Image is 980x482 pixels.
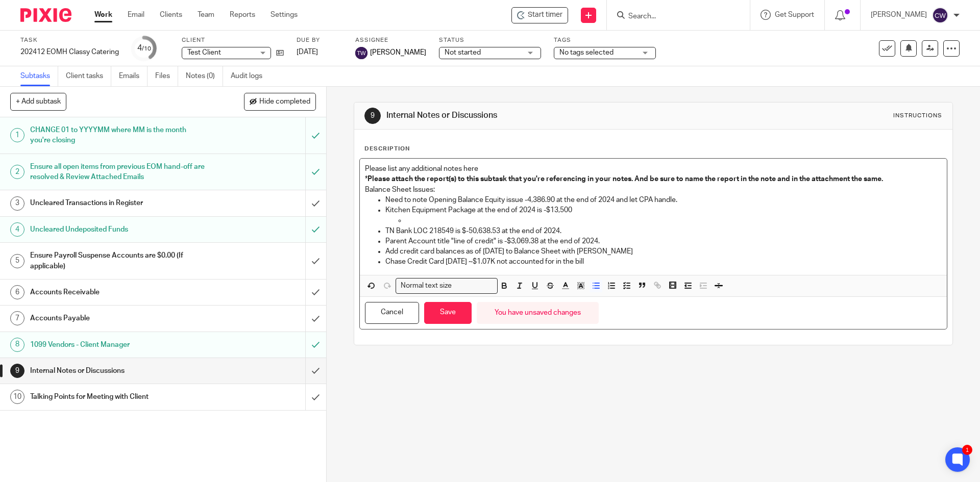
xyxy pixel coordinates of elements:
[355,36,426,44] label: Assignee
[385,205,941,215] p: Kitchen Equipment Package at the end of 2024 is -$13,500
[962,445,972,455] div: 1
[20,8,71,22] img: Pixie
[424,302,472,324] button: Save
[137,42,151,54] div: 4
[128,10,144,20] a: Email
[445,49,481,56] span: Not started
[30,222,207,237] h1: Uncleared Undeposited Funds
[367,175,883,183] strong: Please attach the report(s) to this subtask that you're referencing in your notes. And be sure to...
[775,11,814,18] span: Get Support
[477,302,599,324] div: You have unsaved changes
[385,236,941,246] p: Parent Account title "line of credit" is -$3,069.38 at the end of 2024.
[30,248,207,274] h1: Ensure Payroll Suspense Accounts are $0.00 (If applicable)
[385,226,941,236] p: TN Bank LOC 218549 is $-50,638.53 at the end of 2024.
[231,66,270,86] a: Audit logs
[385,257,941,267] p: Chase Credit Card [DATE] ~$1.07K not accounted for in the bill
[365,164,941,174] p: Please list any additional notes here
[297,36,342,44] label: Due by
[10,196,24,211] div: 3
[370,47,426,58] span: [PERSON_NAME]
[439,36,541,44] label: Status
[259,98,310,106] span: Hide completed
[10,338,24,352] div: 8
[30,363,207,378] h1: Internal Notes or Discussions
[30,159,207,185] h1: Ensure all open items from previous EOM hand-off are resolved & Review Attached Emails
[10,93,66,110] button: + Add subtask
[297,48,318,56] span: [DATE]
[187,49,221,56] span: Test Client
[160,10,182,20] a: Clients
[559,49,614,56] span: No tags selected
[511,7,568,23] div: Test Client - 202412 EOMH Classy Catering
[385,246,941,257] p: Add credit card balances as of [DATE] to Balance Sheet with [PERSON_NAME]
[30,311,207,326] h1: Accounts Payable
[30,389,207,404] h1: Talking Points for Meeting with Client
[198,10,214,20] a: Team
[396,278,498,294] div: Search for option
[528,10,562,20] span: Start timer
[10,222,24,237] div: 4
[10,311,24,325] div: 7
[554,36,656,44] label: Tags
[385,195,941,205] p: Need to note Opening Balance Equity issue -4,386.90 at the end of 2024 and let CPA handle.
[893,112,942,120] div: Instructions
[627,12,719,21] input: Search
[365,302,419,324] button: Cancel
[10,128,24,142] div: 1
[10,364,24,378] div: 9
[182,36,284,44] label: Client
[398,281,454,291] span: Normal text size
[10,165,24,179] div: 2
[365,185,941,195] p: Balance Sheet Issues:
[142,46,151,52] small: /10
[364,108,381,124] div: 9
[20,36,119,44] label: Task
[20,66,58,86] a: Subtasks
[364,145,410,153] p: Description
[30,122,207,148] h1: CHANGE 01 to YYYYMM where MM is the month you're closing
[30,285,207,300] h1: Accounts Receivable
[94,10,112,20] a: Work
[871,10,927,20] p: [PERSON_NAME]
[10,254,24,268] div: 5
[30,195,207,211] h1: Uncleared Transactions in Register
[186,66,223,86] a: Notes (0)
[10,390,24,404] div: 10
[66,66,111,86] a: Client tasks
[155,66,178,86] a: Files
[271,10,298,20] a: Settings
[119,66,148,86] a: Emails
[10,285,24,299] div: 6
[455,281,492,291] input: Search for option
[30,337,207,352] h1: 1099 Vendors - Client Manager
[932,7,948,23] img: svg%3E
[386,110,675,121] h1: Internal Notes or Discussions
[355,47,367,59] img: svg%3E
[244,93,316,110] button: Hide completed
[230,10,255,20] a: Reports
[20,47,119,57] div: 202412 EOMH Classy Catering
